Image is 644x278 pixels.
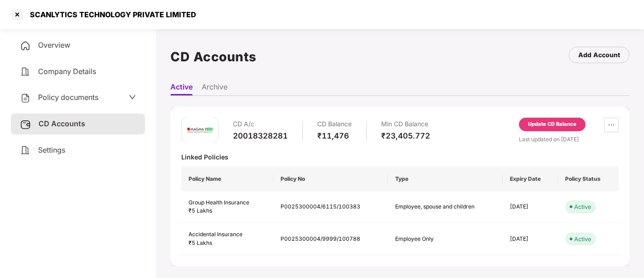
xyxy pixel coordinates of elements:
[519,135,619,144] div: Last updated on [DATE]
[181,153,619,161] div: Linked Policies
[503,191,558,223] td: [DATE]
[38,145,65,154] span: Settings
[503,167,558,191] th: Expiry Date
[381,131,430,141] div: ₹23,405.772
[186,117,213,144] img: magma.png
[38,40,70,50] span: Overview
[20,93,31,104] img: svg+xml;base64,PHN2ZyB4bWxucz0iaHR0cDovL3d3dy53My5vcmcvMjAwMC9zdmciIHdpZHRoPSIyNCIgaGVpZ2h0PSIyNC...
[381,118,430,131] div: Min CD Balance
[189,239,212,246] span: ₹5 Lakhs
[189,207,212,214] span: ₹5 Lakhs
[38,93,98,102] span: Policy documents
[574,202,591,211] div: Active
[528,120,576,129] div: Update CD Balance
[558,167,619,191] th: Policy Status
[317,131,352,141] div: ₹11,476
[24,10,196,19] div: SCANLYTICS TECHNOLOGY PRIVATE LIMITED
[503,223,558,255] td: [DATE]
[273,167,388,191] th: Policy No
[605,121,618,129] span: ellipsis
[189,199,266,207] div: Group Health Insurance
[189,230,266,239] div: Accidental Insurance
[604,118,619,132] button: ellipsis
[395,203,495,211] div: Employee, spouse and children
[233,118,288,131] div: CD A/c
[20,40,31,51] img: svg+xml;base64,PHN2ZyB4bWxucz0iaHR0cDovL3d3dy53My5vcmcvMjAwMC9zdmciIHdpZHRoPSIyNCIgaGVpZ2h0PSIyNC...
[202,82,228,95] li: Archive
[388,167,503,191] th: Type
[20,145,31,156] img: svg+xml;base64,PHN2ZyB4bWxucz0iaHR0cDovL3d3dy53My5vcmcvMjAwMC9zdmciIHdpZHRoPSIyNCIgaGVpZ2h0PSIyNC...
[20,119,31,130] img: svg+xml;base64,PHN2ZyB3aWR0aD0iMjUiIGhlaWdodD0iMjQiIHZpZXdCb3g9IjAgMCAyNSAyNCIgZmlsbD0ibm9uZSIgeG...
[395,235,495,243] div: Employee Only
[273,223,388,255] td: P0025300004/9999/100788
[578,50,620,60] div: Add Account
[273,191,388,223] td: P0025300004/6115/100383
[129,94,136,101] span: down
[170,47,257,67] h1: CD Accounts
[39,119,85,128] span: CD Accounts
[170,82,193,95] li: Active
[317,118,352,131] div: CD Balance
[233,131,288,141] div: 20018328281
[574,234,591,243] div: Active
[20,66,31,77] img: svg+xml;base64,PHN2ZyB4bWxucz0iaHR0cDovL3d3dy53My5vcmcvMjAwMC9zdmciIHdpZHRoPSIyNCIgaGVpZ2h0PSIyNC...
[181,167,273,191] th: Policy Name
[38,67,96,76] span: Company Details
